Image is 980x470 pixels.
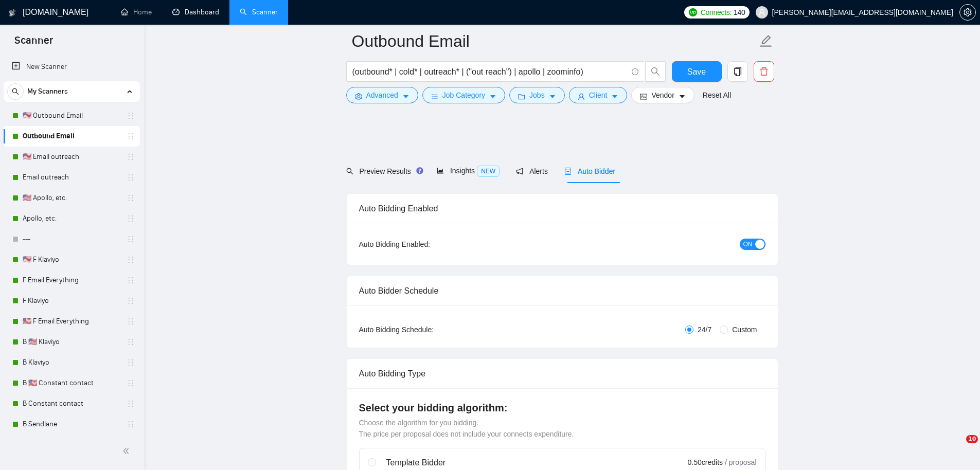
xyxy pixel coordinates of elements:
[693,324,716,335] span: 24/7
[23,208,120,229] a: Apollo, etc.
[23,373,120,393] a: B 🇺🇸 Constant contact
[578,93,585,100] span: user
[23,126,120,147] a: Outbound Email
[359,359,765,388] div: Auto Bidding Type
[4,57,140,77] li: New Scanner
[477,166,500,177] span: NEW
[679,93,686,100] span: caret-down
[355,93,362,100] span: setting
[127,132,135,140] span: holder
[121,8,152,16] a: homeHome
[966,435,978,443] span: 10
[437,167,444,174] span: area-chart
[509,87,565,103] button: folderJobscaret-down
[359,419,574,438] span: Choose the algorithm for you bidding. The price per proposal does not include your connects expen...
[7,83,24,100] button: search
[23,229,120,249] a: ---
[703,89,731,101] a: Reset All
[127,235,135,243] span: holder
[23,188,120,208] a: 🇺🇸 Apollo, etc.
[23,167,120,188] a: Email outreach
[516,168,523,175] span: notification
[23,105,120,126] a: 🇺🇸 Outbound Email
[689,8,697,16] img: upwork-logo.png
[127,214,135,223] span: holder
[611,93,618,100] span: caret-down
[725,457,756,467] span: / proposal
[23,352,120,373] a: B Klaviyo
[431,93,438,100] span: bars
[127,420,135,428] span: holder
[27,81,68,102] span: My Scanners
[127,256,135,264] span: holder
[688,457,723,468] span: 0.50 credits
[6,33,61,55] span: Scanner
[127,297,135,305] span: holder
[489,93,496,100] span: caret-down
[240,8,278,16] a: searchScanner
[127,153,135,161] span: holder
[346,168,353,175] span: search
[352,28,757,54] input: Scanner name...
[366,89,398,101] span: Advanced
[651,89,674,101] span: Vendor
[346,87,418,103] button: settingAdvancedcaret-down
[23,414,120,435] a: B Sendlane
[640,93,647,100] span: idcard
[754,61,774,82] button: delete
[945,435,970,460] iframe: Intercom live chat
[960,8,975,16] span: setting
[127,400,135,408] span: holder
[23,393,120,414] a: B Constant contact
[758,9,765,16] span: user
[9,5,16,21] img: logo
[402,93,409,100] span: caret-down
[564,167,615,175] span: Auto Bidder
[23,332,120,352] a: B 🇺🇸 Klaviyo
[23,249,120,270] a: 🇺🇸 F Klaviyo
[127,379,135,387] span: holder
[359,239,494,250] div: Auto Bidding Enabled:
[516,167,548,175] span: Alerts
[529,89,545,101] span: Jobs
[23,291,120,311] a: F Klaviyo
[645,61,666,82] button: search
[569,87,628,103] button: userClientcaret-down
[23,270,120,291] a: F Email Everything
[959,4,976,21] button: setting
[687,65,706,78] span: Save
[518,93,525,100] span: folder
[23,311,120,332] a: 🇺🇸 F Email Everything
[172,8,219,16] a: dashboardDashboard
[728,324,761,335] span: Custom
[23,147,120,167] a: 🇺🇸 Email outreach
[127,338,135,346] span: holder
[127,317,135,326] span: holder
[127,112,135,120] span: holder
[127,358,135,367] span: holder
[122,446,133,456] span: double-left
[346,167,420,175] span: Preview Results
[646,67,665,76] span: search
[728,67,747,76] span: copy
[549,93,556,100] span: caret-down
[359,194,765,223] div: Auto Bidding Enabled
[632,68,638,75] span: info-circle
[437,167,500,175] span: Insights
[727,61,748,82] button: copy
[386,457,625,469] div: Template Bidder
[127,276,135,284] span: holder
[564,168,572,175] span: robot
[672,61,722,82] button: Save
[422,87,505,103] button: barsJob Categorycaret-down
[352,65,627,78] input: Search Freelance Jobs...
[589,89,608,101] span: Client
[415,166,424,175] div: Tooltip anchor
[442,89,485,101] span: Job Category
[359,324,494,335] div: Auto Bidding Schedule:
[127,173,135,182] span: holder
[8,88,23,95] span: search
[759,34,773,48] span: edit
[12,57,132,77] a: New Scanner
[127,194,135,202] span: holder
